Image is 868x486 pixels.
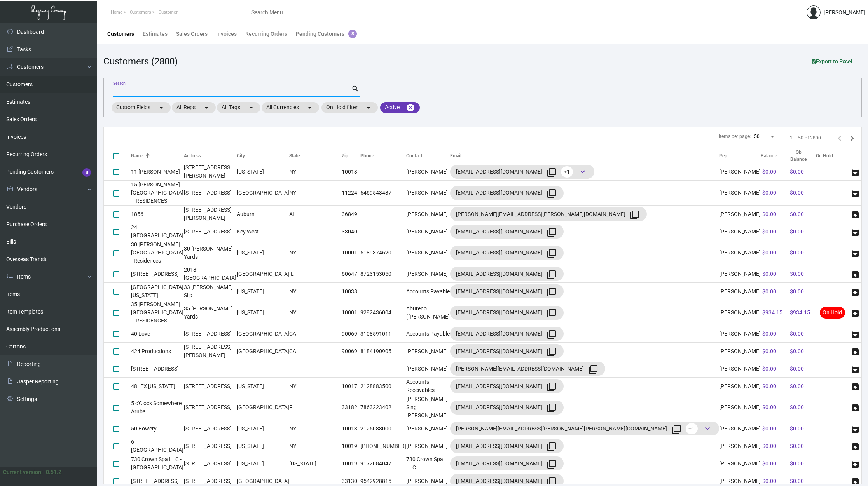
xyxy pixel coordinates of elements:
[851,287,860,297] span: archive
[719,420,761,437] td: [PERSON_NAME]
[111,10,122,15] span: Home
[305,103,314,112] mat-icon: arrow_drop_down
[788,455,816,472] td: $0.00
[46,468,61,476] div: 0.51.2
[719,325,761,343] td: [PERSON_NAME]
[788,360,816,378] td: $0.00
[406,455,450,472] td: 730 Crown Spa LLC
[406,325,450,343] td: Accounts Payable
[561,166,573,178] span: +1
[262,102,319,113] mat-chip: All Currencies
[237,455,290,472] td: [US_STATE]
[360,265,406,283] td: 8723153050
[360,343,406,360] td: 8184190905
[360,181,406,206] td: 6469543437
[131,163,184,181] td: 11 [PERSON_NAME]
[184,283,236,300] td: 33 [PERSON_NAME] Slip
[851,189,860,198] span: archive
[131,395,184,420] td: 5 o'Clock Somewhere Aruba
[360,437,406,455] td: [PHONE_NUMBER]
[237,395,290,420] td: [GEOGRAPHIC_DATA]
[289,223,342,240] td: FL
[788,181,816,206] td: $0.00
[849,327,861,340] button: archive
[547,228,556,237] mat-icon: filter_none
[547,442,556,451] mat-icon: filter_none
[131,455,184,472] td: 730 Crown Spa LLC - [GEOGRAPHIC_DATA]
[762,443,776,449] span: $0.00
[289,300,342,325] td: NY
[456,208,641,220] div: [PERSON_NAME][EMAIL_ADDRESS][PERSON_NAME][DOMAIN_NAME]
[342,300,360,325] td: 10001
[184,181,236,206] td: [STREET_ADDRESS]
[380,102,420,113] mat-chip: Active
[131,206,184,223] td: 1856
[184,152,236,159] div: Address
[237,378,290,395] td: [US_STATE]
[237,283,290,300] td: [US_STATE]
[360,455,406,472] td: 9172084047
[762,211,776,217] span: $0.00
[833,132,846,144] button: Previous page
[762,309,782,315] span: $934.15
[719,223,761,240] td: [PERSON_NAME]
[342,455,360,472] td: 10019
[289,437,342,455] td: NY
[289,455,342,472] td: [US_STATE]
[849,307,861,319] button: archive
[406,300,450,325] td: Abureno ([PERSON_NAME]
[762,190,776,196] span: $0.00
[406,437,450,455] td: [PERSON_NAME]
[849,422,861,435] button: archive
[719,300,761,325] td: [PERSON_NAME]
[289,283,342,300] td: NY
[237,152,245,159] div: City
[131,343,184,360] td: 424 Productions
[762,348,776,354] span: $0.00
[289,325,342,343] td: CA
[788,283,816,300] td: $0.00
[131,420,184,437] td: 50 Bowery
[406,152,423,159] div: Contact
[851,228,860,237] span: archive
[157,103,166,112] mat-icon: arrow_drop_down
[547,330,556,339] mat-icon: filter_none
[703,424,712,433] span: keyboard_arrow_down
[719,395,761,420] td: [PERSON_NAME]
[342,240,360,265] td: 10001
[851,210,860,219] span: archive
[851,403,860,413] span: archive
[762,366,776,372] span: $0.00
[406,420,450,437] td: [PERSON_NAME]
[131,437,184,455] td: 6 [GEOGRAPHIC_DATA]
[296,30,357,38] div: Pending Customers
[184,152,201,159] div: Address
[788,265,816,283] td: $0.00
[342,181,360,206] td: 11224
[547,308,556,318] mat-icon: filter_none
[807,5,821,19] img: admin@bootstrapmaster.com
[719,455,761,472] td: [PERSON_NAME]
[456,165,589,178] div: [EMAIL_ADDRESS][DOMAIN_NAME]
[719,152,727,159] div: Rep
[360,325,406,343] td: 3108591011
[824,9,865,17] div: [PERSON_NAME]
[131,152,184,159] div: Name
[456,285,558,298] div: [EMAIL_ADDRESS][DOMAIN_NAME]
[849,401,861,414] button: archive
[342,325,360,343] td: 90069
[237,181,290,206] td: [GEOGRAPHIC_DATA]
[184,395,236,420] td: [STREET_ADDRESS]
[849,380,861,392] button: archive
[184,223,236,240] td: [STREET_ADDRESS]
[762,478,776,484] span: $0.00
[456,307,558,319] div: [EMAIL_ADDRESS][DOMAIN_NAME]
[851,382,860,392] span: archive
[788,223,816,240] td: $0.00
[406,206,450,223] td: [PERSON_NAME]
[216,30,237,38] div: Invoices
[237,420,290,437] td: [US_STATE]
[406,378,450,395] td: Accounts Receivables
[849,440,861,452] button: archive
[719,181,761,206] td: [PERSON_NAME]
